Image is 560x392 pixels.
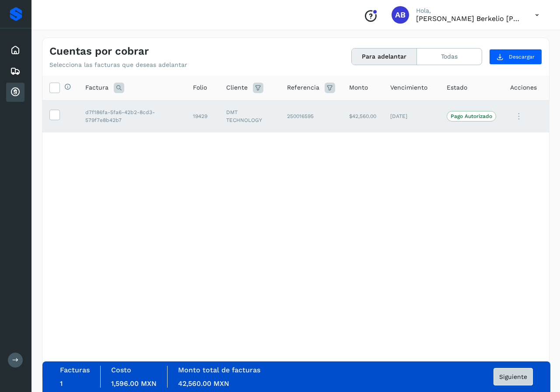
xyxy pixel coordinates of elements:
[349,83,368,92] span: Monto
[193,83,207,92] span: Folio
[499,374,527,380] span: Siguiente
[49,45,149,58] h4: Cuentas por cobrar
[352,49,417,65] button: Para adelantar
[6,41,24,60] div: Inicio
[509,53,535,61] span: Descargar
[489,49,542,65] button: Descargar
[447,83,467,92] span: Estado
[111,379,157,388] span: 1,596.00 MXN
[6,83,24,102] div: Cuentas por cobrar
[451,113,492,119] p: Pago Autorizado
[49,61,187,69] p: Selecciona las facturas que deseas adelantar
[111,366,131,374] label: Costo
[85,83,108,92] span: Factura
[226,83,248,92] span: Cliente
[280,100,342,132] td: 250016595
[219,100,280,132] td: DMT TECHNOLOGY
[78,100,186,132] td: d7f186fa-5fa6-42b2-8cd3-579f7e8b42b7
[383,100,440,132] td: [DATE]
[178,366,260,374] label: Monto total de facturas
[416,7,521,14] p: Hola,
[60,379,63,388] span: 1
[186,100,219,132] td: 19429
[342,100,383,132] td: $42,560.00
[416,14,521,23] p: Arturo Berkelio Martinez Hernández
[510,83,537,92] span: Acciones
[178,379,229,388] span: 42,560.00 MXN
[390,83,427,92] span: Vencimiento
[493,368,533,385] button: Siguiente
[6,62,24,81] div: Embarques
[287,83,319,92] span: Referencia
[60,366,90,374] label: Facturas
[417,49,482,65] button: Todas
